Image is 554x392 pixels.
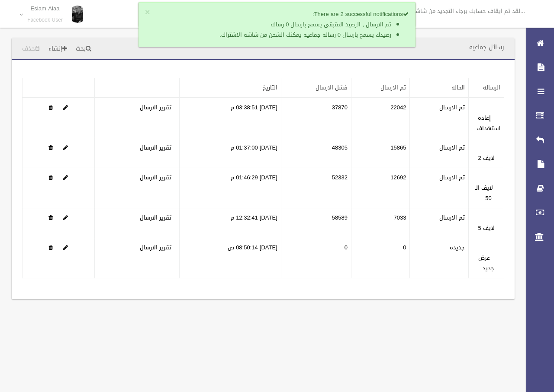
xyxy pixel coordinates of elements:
[477,112,500,134] a: إعاده استهداف
[27,5,63,12] p: Eslam Alaa
[439,143,465,153] label: تم الارسال
[140,242,171,253] a: تقرير الارسال
[469,78,504,98] th: الرساله
[439,172,465,183] label: تم الارسال
[459,39,515,56] header: رسائل جماعيه
[478,252,494,274] a: عرض جديد
[410,78,469,98] th: الحاله
[140,142,171,153] a: تقرير الارسال
[450,242,465,253] label: جديده
[140,212,171,223] a: تقرير الارسال
[180,168,281,208] td: [DATE] 01:46:29 م
[475,182,493,204] a: لايف الـ 50
[161,30,391,40] li: رصيدك يسمح بارسال 0 رساله جماعيه يمكنك الشحن من شاشه الاشتراك.
[312,9,409,19] strong: There are 2 successful notifications:
[180,138,281,168] td: [DATE] 01:37:00 م
[27,17,63,23] small: Facebook User
[478,223,494,233] a: لايف 5
[478,153,494,163] a: لايف 2
[140,102,171,113] a: تقرير الارسال
[63,172,68,183] a: Edit
[351,138,410,168] td: 15865
[45,41,71,57] a: إنشاء
[281,238,351,278] td: 0
[63,142,68,153] a: Edit
[180,208,281,238] td: [DATE] 12:32:41 م
[140,172,171,183] a: تقرير الارسال
[439,102,465,113] label: تم الارسال
[145,8,150,17] button: ×
[281,98,351,138] td: 37870
[63,212,68,223] a: Edit
[180,98,281,138] td: [DATE] 03:38:51 م
[281,138,351,168] td: 48305
[351,208,410,238] td: 7033
[380,82,406,93] a: تم الارسال
[351,238,410,278] td: 0
[63,242,68,253] a: Edit
[351,98,410,138] td: 22042
[439,213,465,223] label: تم الارسال
[281,208,351,238] td: 58589
[72,41,95,57] a: بحث
[180,238,281,278] td: [DATE] 08:50:14 ص
[316,82,348,93] a: فشل الارسال
[63,102,68,113] a: Edit
[161,19,391,30] li: تم الارسال , الرصيد المتبقى يسمح بارسال 0 رساله
[351,168,410,208] td: 12692
[281,168,351,208] td: 52332
[263,82,277,93] a: التاريخ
